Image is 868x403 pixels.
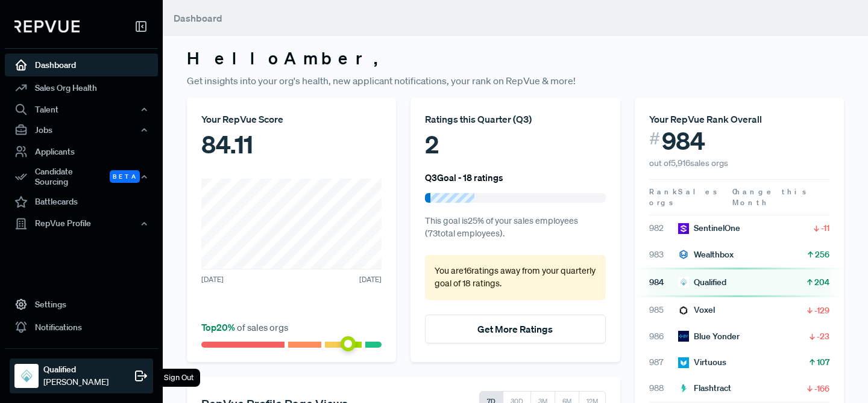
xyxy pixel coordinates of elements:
p: Get insights into your org's health, new applicant notifications, your rank on RepVue & more! [187,73,844,88]
button: Get More Ratings [425,315,605,343]
button: Candidate Sourcing Beta [5,163,158,191]
span: 987 [649,356,678,369]
div: Ratings this Quarter ( Q3 ) [425,112,605,126]
a: Dashboard [5,54,158,76]
img: Qualified [17,366,36,386]
div: Blue Yonder [678,330,740,343]
span: Sales orgs [649,186,719,208]
span: -129 [814,304,829,316]
span: [PERSON_NAME] [43,376,108,389]
div: Your RepVue Score [201,112,382,126]
span: 988 [649,382,678,395]
span: out of 5,916 sales orgs [649,158,728,168]
a: Settings [5,293,158,316]
img: SentinelOne [678,223,689,234]
img: Flashtract [678,383,689,394]
span: 984 [649,276,678,289]
a: Battlecards [5,191,158,214]
a: Sales Org Health [5,76,158,99]
span: 256 [815,248,829,260]
div: Wealthbox [678,248,734,261]
span: Your RepVue Rank Overall [649,113,762,125]
div: Voxel [678,304,715,316]
div: 84.11 [201,126,382,162]
div: SentinelOne [678,222,740,235]
span: -23 [817,330,829,342]
div: Qualified [678,276,726,289]
span: [DATE] [201,274,224,285]
span: # [649,126,660,151]
strong: Qualified [43,363,108,376]
p: This goal is 25 % of your sales employees ( 73 total employees). [425,215,605,241]
span: 983 [649,248,678,261]
span: -166 [814,383,829,395]
span: 982 [649,222,678,235]
div: Sign Out [157,369,200,387]
div: 2 [425,126,605,162]
img: Virtuous [678,357,689,368]
span: of sales orgs [201,321,288,333]
span: Dashboard [174,12,222,24]
div: Flashtract [678,382,731,395]
img: Voxel [678,305,689,316]
span: [DATE] [359,274,382,285]
span: Rank [649,186,678,197]
button: Talent [5,99,158,120]
span: Top 20 % [201,321,237,333]
span: 204 [814,276,829,288]
span: Change this Month [732,186,808,208]
span: 986 [649,330,678,343]
button: Jobs [5,120,158,140]
img: Blue Yonder [678,331,689,342]
span: 985 [649,304,678,316]
h6: Q3 Goal - 18 ratings [425,172,503,183]
p: You are 16 ratings away from your quarterly goal of 18 ratings . [435,265,596,291]
span: 984 [662,126,705,155]
img: Qualified [678,277,689,288]
a: QualifiedQualified[PERSON_NAME]Sign Out [5,348,158,393]
h3: Hello Amber , [187,48,844,69]
span: Beta [110,170,140,183]
div: Virtuous [678,356,726,369]
button: RepVue Profile [5,214,158,234]
a: Applicants [5,140,158,163]
img: Wealthbox [678,249,689,260]
div: Candidate Sourcing [5,163,158,191]
a: Notifications [5,316,158,339]
span: 107 [817,356,829,368]
img: RepVue [14,20,80,32]
span: -11 [821,222,829,234]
